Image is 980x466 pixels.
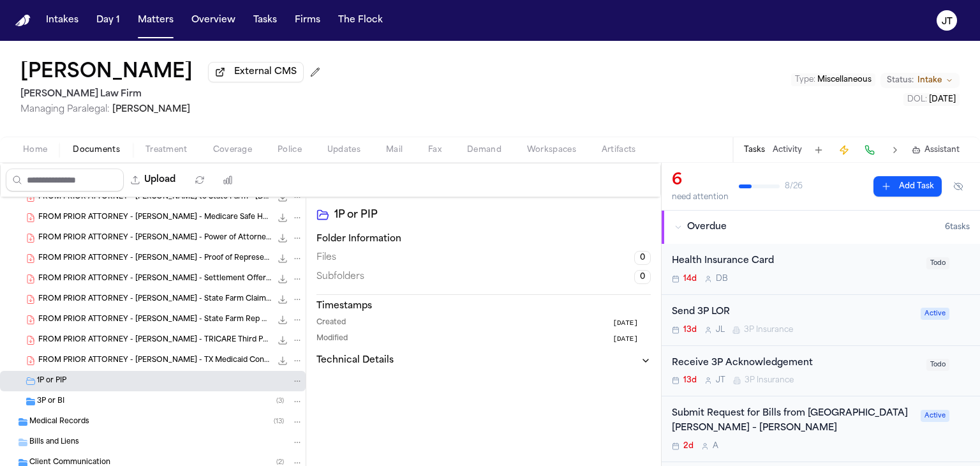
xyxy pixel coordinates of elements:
[20,61,193,84] button: Edit matter name
[810,141,828,159] button: Add Task
[683,375,697,386] span: 13d
[947,176,970,197] button: Hide completed tasks (⌘⇧H)
[924,145,960,155] span: Assistant
[38,315,271,326] span: FROM PRIOR ATTORNEY - [PERSON_NAME] - State Farm Rep Ack Letter - [DATE]
[672,254,919,269] div: Health Insurance Card
[634,270,651,284] span: 0
[29,417,89,428] span: Medical Records
[112,105,190,114] span: [PERSON_NAME]
[41,9,84,32] a: Intakes
[795,76,815,84] span: Type :
[907,96,927,103] span: DOL :
[37,396,64,407] span: 3P or BI
[20,87,325,102] h2: [PERSON_NAME] Law Firm
[38,294,271,305] span: FROM PRIOR ATTORNEY - [PERSON_NAME] - State Farm Claim Info Request Letter - [DATE]
[662,211,980,244] button: Overdue6tasks
[38,192,271,203] span: FROM PRIOR ATTORNEY - [PERSON_NAME] to State Farm - [DATE]
[234,66,297,79] span: External CMS
[744,145,765,155] button: Tasks
[73,145,120,155] span: Documents
[276,191,289,204] button: Download FROM PRIOR ATTORNEY - C. Odom - LOR to State Farm - 7.11.25
[276,232,289,244] button: Download FROM PRIOR ATTORNEY - C. Odom - Power of Attorney - 4.15.25
[921,410,949,422] span: Active
[683,325,697,335] span: 13d
[386,145,403,155] span: Mail
[926,257,949,269] span: Todo
[316,300,651,313] h3: Timestamps
[672,407,913,436] div: Submit Request for Bills from [GEOGRAPHIC_DATA][PERSON_NAME] – [PERSON_NAME]
[29,437,79,448] span: Bills and Liens
[467,145,501,155] span: Demand
[15,15,31,27] img: Finch Logo
[38,274,271,285] span: FROM PRIOR ATTORNEY - [PERSON_NAME] - Settlement Offer Letter from State Farm - [DATE]
[276,273,289,285] button: Download FROM PRIOR ATTORNEY - C. Odom - Settlement Offer Letter from State Farm - 7.31.25
[278,145,302,155] span: Police
[662,295,980,346] div: Open task: Send 3P LOR
[602,145,636,155] span: Artifacts
[785,181,803,192] span: 8 / 26
[887,75,914,86] span: Status:
[428,145,442,155] span: Fax
[316,271,364,283] span: Subfolders
[213,145,252,155] span: Coverage
[903,93,960,106] button: Edit DOL: 2025-02-13
[912,145,960,155] button: Assistant
[316,334,348,345] span: Modified
[133,9,179,32] button: Matters
[873,176,942,197] button: Add Task
[248,9,282,32] button: Tasks
[817,76,872,84] span: Miscellaneous
[687,221,727,234] span: Overdue
[716,274,728,284] span: D B
[716,375,725,386] span: J T
[327,145,360,155] span: Updates
[15,15,31,27] a: Home
[745,375,794,386] span: 3P Insurance
[662,346,980,397] div: Open task: Receive 3P Acknowledgement
[38,253,271,264] span: FROM PRIOR ATTORNEY - [PERSON_NAME] - Proof of Representation - Undated
[791,73,875,86] button: Edit Type: Miscellaneous
[23,145,47,155] span: Home
[38,213,271,223] span: FROM PRIOR ATTORNEY - [PERSON_NAME] - Medicare Safe Harbor Form - Undated
[612,318,651,329] button: [DATE]
[683,441,694,451] span: 2d
[91,9,125,32] button: Day 1
[276,334,289,347] button: Download FROM PRIOR ATTORNEY - C. Odom - TRICARE Third Party Liability Blank Form - Undated
[612,334,651,345] button: [DATE]
[917,75,942,86] span: Intake
[672,192,729,202] div: need attention
[276,211,289,224] button: Download FROM PRIOR ATTORNEY - C. Odom - Medicare Safe Harbor Form - Undated
[672,305,913,320] div: Send 3P LOR
[276,354,289,367] button: Download FROM PRIOR ATTORNEY - C. Odom - TX Medicaid Consent Form - Undated
[276,459,284,466] span: ( 2 )
[124,169,183,192] button: Upload
[527,145,576,155] span: Workspaces
[290,9,325,32] button: Firms
[683,274,697,284] span: 14d
[672,356,919,371] div: Receive 3P Acknowledgement
[716,325,725,335] span: J L
[662,244,980,295] div: Open task: Health Insurance Card
[634,251,651,265] span: 0
[186,9,241,32] button: Overview
[672,170,729,191] div: 6
[773,145,802,155] button: Activity
[38,356,271,366] span: FROM PRIOR ATTORNEY - [PERSON_NAME] - TX Medicaid Consent Form - Undated
[835,141,853,159] button: Create Immediate Task
[208,62,304,82] button: External CMS
[316,233,651,246] h3: Folder Information
[612,318,638,329] span: [DATE]
[276,252,289,265] button: Download FROM PRIOR ATTORNEY - C. Odom - Proof of Representation - Undated
[274,418,284,425] span: ( 13 )
[316,354,394,367] h3: Technical Details
[276,293,289,306] button: Download FROM PRIOR ATTORNEY - C. Odom - State Farm Claim Info Request Letter - 7.15.25
[333,9,388,32] button: The Flock
[926,359,949,371] span: Todo
[929,96,956,103] span: [DATE]
[276,398,284,405] span: ( 3 )
[334,207,651,223] h2: 1P or PIP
